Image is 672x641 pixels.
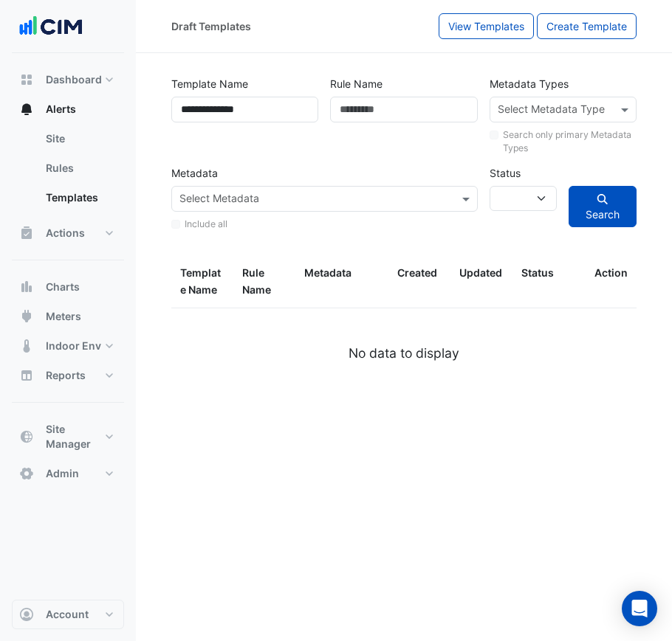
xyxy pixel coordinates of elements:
button: Charts [12,272,124,302]
app-icon: Site Manager [19,429,34,444]
app-icon: Indoor Env [19,339,34,353]
label: Search only primary Metadata Types [503,128,637,156]
span: Create Template [546,20,627,32]
div: Alerts [12,124,124,218]
div: Open Intercom Messenger [622,591,657,626]
button: Create Template [537,13,637,39]
button: Admin [12,459,124,488]
app-icon: Actions [19,226,34,240]
a: Rules [34,153,124,183]
div: Select Metadata Type [496,101,605,120]
span: Status [521,266,554,279]
span: Account [46,607,89,622]
label: Metadata [171,160,218,186]
img: Company Logo [18,12,84,41]
app-icon: Meters [19,309,34,324]
label: Include all [185,218,227,231]
button: Indoor Env [12,331,124,361]
button: Alerts [12,94,124,124]
a: Templates [34,183,124,212]
button: Meters [12,302,124,331]
span: View Templates [448,20,524,32]
span: Template Name [180,266,221,296]
span: Admin [46,466,79,481]
span: Rule Name [242,266,271,296]
a: Site [34,124,124,153]
div: No data to display [171,344,637,363]
span: Alerts [46,102,76,117]
button: Dashboard [12,65,124,94]
app-icon: Dashboard [19,72,34,87]
span: Updated [459,266,502,279]
label: Template Name [171,71,248,97]
app-icon: Charts [19,280,34,294]
span: Actions [46,226,85,240]
app-icon: Reports [19,368,34,383]
app-icon: Admin [19,466,34,481]
button: Reports [12,361,124,390]
button: Site Manager [12,415,124,459]
label: Metadata Types [490,71,569,97]
button: View Templates [439,13,534,39]
span: Meters [46,309,81,324]
span: Search [586,208,620,221]
label: Status [490,160,521,186]
span: Dashboard [46,72,102,87]
span: Indoor Env [46,339,101,353]
button: Search [569,186,637,227]
span: Site Manager [46,422,102,451]
app-icon: Alerts [19,102,34,117]
label: Rule Name [330,71,383,97]
span: Metadata [304,266,352,279]
span: Created [397,266,437,279]
button: Account [12,600,124,629]
button: Actions [12,218,124,248]
div: Draft Templates [171,18,251,34]
span: Reports [46,368,86,383]
span: Charts [46,280,80,294]
div: Select Metadata [177,190,259,209]
span: Action [594,265,628,282]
